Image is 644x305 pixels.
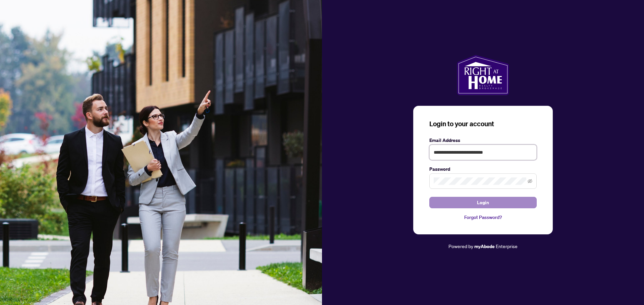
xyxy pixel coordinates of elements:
[429,197,537,208] button: Login
[474,243,495,250] a: myAbode
[429,119,537,129] h3: Login to your account
[429,214,537,221] a: Forgot Password?
[528,179,532,183] span: eye-invisible
[448,243,473,249] span: Powered by
[429,137,537,144] label: Email Address
[429,165,537,173] label: Password
[496,243,518,249] span: Enterprise
[477,197,489,208] span: Login
[457,55,509,95] img: ma-logo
